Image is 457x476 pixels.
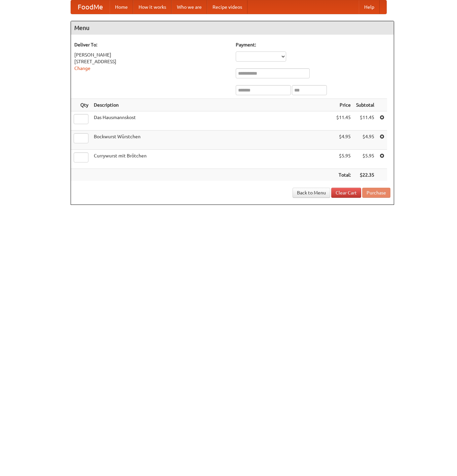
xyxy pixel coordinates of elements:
[353,131,377,150] td: $4.95
[207,0,247,14] a: Recipe videos
[353,99,377,111] th: Subtotal
[236,41,390,48] h5: Payment:
[74,51,229,58] div: [PERSON_NAME]
[353,111,377,131] td: $11.45
[74,41,229,48] h5: Deliver To:
[359,0,380,14] a: Help
[71,99,91,111] th: Qty
[334,169,353,181] th: Total:
[91,150,334,169] td: Currywurst mit Brötchen
[91,99,334,111] th: Description
[334,99,353,111] th: Price
[91,131,334,150] td: Bockwurst Würstchen
[91,111,334,131] td: Das Hausmannskost
[362,188,390,198] button: Purchase
[71,21,394,35] h4: Menu
[74,58,229,65] div: [STREET_ADDRESS]
[293,188,330,198] a: Back to Menu
[353,150,377,169] td: $5.95
[110,0,133,14] a: Home
[331,188,361,198] a: Clear Cart
[334,131,353,150] td: $4.95
[172,0,207,14] a: Who we are
[353,169,377,181] th: $22.35
[71,0,110,14] a: FoodMe
[334,150,353,169] td: $5.95
[74,66,90,71] a: Change
[334,111,353,131] td: $11.45
[133,0,172,14] a: How it works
